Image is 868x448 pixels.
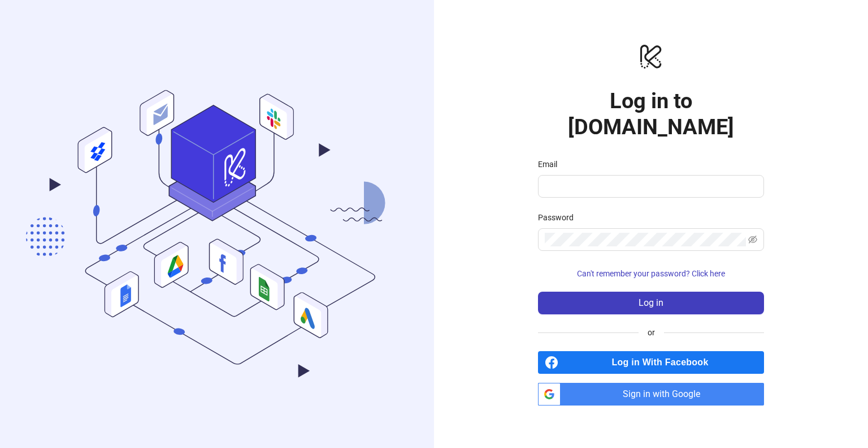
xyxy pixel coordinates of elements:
span: Log in With Facebook [563,351,764,374]
span: Sign in with Google [565,383,764,406]
button: Log in [538,292,764,314]
a: Sign in with Google [538,383,764,406]
span: eye-invisible [748,235,757,244]
a: Log in With Facebook [538,351,764,374]
input: Password [545,233,746,246]
label: Password [538,211,581,224]
span: Log in [639,298,663,308]
span: Can't remember your password? Click here [577,269,725,278]
a: Can't remember your password? Click here [538,269,764,278]
h1: Log in to [DOMAIN_NAME] [538,88,764,140]
button: Can't remember your password? Click here [538,264,764,283]
input: Email [545,180,755,193]
span: or [639,326,664,339]
label: Email [538,158,565,170]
